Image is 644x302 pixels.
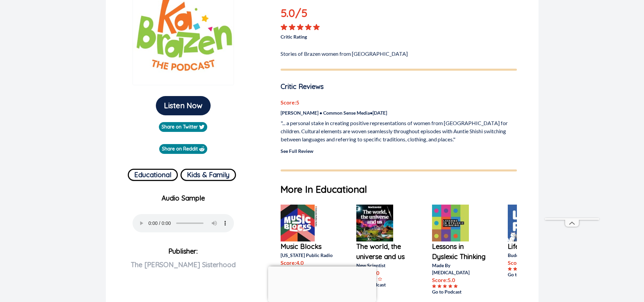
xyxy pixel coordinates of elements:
p: Score: 4.0 [281,259,335,267]
p: Publisher: [111,245,256,293]
p: Critic Reviews [281,82,517,92]
p: Made By [MEDICAL_DATA] [432,262,486,276]
a: Go to Podcast [432,288,486,295]
p: Buddies by Blue Buffalo [508,252,562,259]
p: "... a personal stake in creating positive representations of women from [GEOGRAPHIC_DATA] for ch... [281,119,517,143]
a: Music Blocks [281,241,335,252]
h1: More In Educational [281,182,517,196]
audio: Your browser does not support the audio element [133,214,234,232]
p: Stories of Brazen women from [GEOGRAPHIC_DATA] [281,47,517,58]
a: Share on Twitter [159,122,207,132]
a: See Full Review [281,148,313,154]
p: New Scientist [356,262,410,269]
p: [PERSON_NAME] • Common Sense Media • [DATE] [281,109,517,116]
p: Audio Sample [111,193,256,203]
a: Educational [128,166,178,181]
p: Critic Rating [281,30,399,40]
a: Share on Reddit [159,144,207,154]
img: Lessons in Dyslexic Thinking [432,205,469,241]
iframe: Advertisement [268,266,376,300]
img: The world, the universe and us [356,205,393,241]
a: Life with Pets [508,241,562,252]
a: Kids & Family [181,166,236,181]
button: Listen Now [156,96,211,115]
a: Go to Podcast [508,271,562,278]
p: Score: 4.0 [508,259,562,267]
a: Go to Podcast [356,281,410,288]
a: Lessons in Dyslexic Thinking [432,241,486,262]
span: The [PERSON_NAME] Sisterhood [131,260,236,269]
p: Score: 5 [281,98,517,107]
p: 5.0 /5 [281,5,328,24]
p: [US_STATE] Public Radio [281,252,335,259]
img: Music Blocks [281,205,317,241]
img: Life with Pets [508,205,545,241]
p: Score: 4.0 [356,269,410,277]
iframe: Advertisement [545,15,599,218]
p: Score: 5.0 [432,276,486,284]
button: Kids & Family [181,169,236,181]
a: The world, the universe and us [356,241,410,262]
button: Educational [128,169,178,181]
